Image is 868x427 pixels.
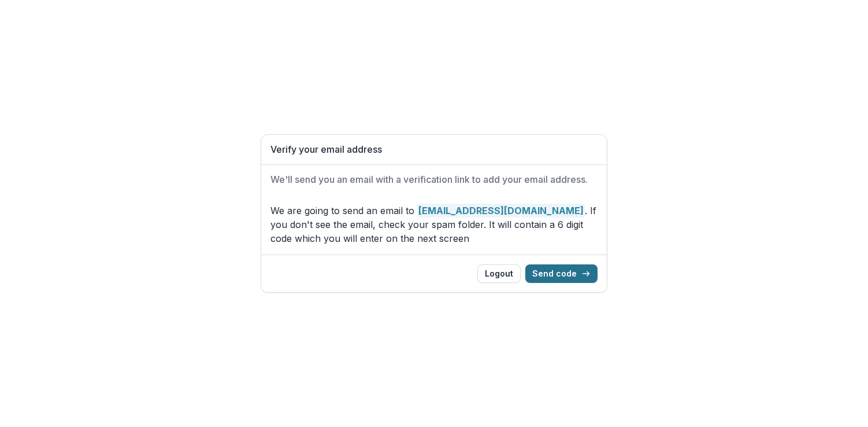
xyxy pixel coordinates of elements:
h1: Verify your email address [270,144,598,155]
strong: [EMAIL_ADDRESS][DOMAIN_NAME] [417,204,585,218]
p: We are going to send an email to . If you don't see the email, check your spam folder. It will co... [270,204,598,245]
h2: We'll send you an email with a verification link to add your email address. [270,174,598,185]
button: Send code [525,264,598,283]
button: Logout [477,264,521,283]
